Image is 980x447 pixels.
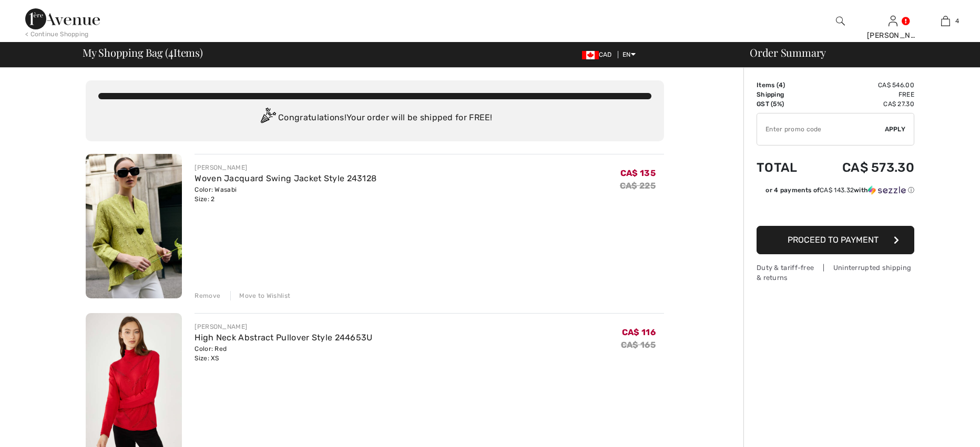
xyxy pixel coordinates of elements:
div: Order Summary [737,47,974,58]
a: 4 [920,15,971,27]
div: Congratulations! Your order will be shipped for FREE! [98,108,651,129]
img: Congratulation2.svg [257,108,278,129]
s: CA$ 165 [621,340,656,350]
img: My Bag [941,15,950,27]
input: Promo code [757,113,885,145]
div: [PERSON_NAME] [867,30,918,41]
div: Move to Wishlist [230,291,290,300]
div: or 4 payments ofCA$ 143.32withSezzle Click to learn more about Sezzle [757,185,914,199]
div: Color: Red Size: XS [195,344,372,363]
td: CA$ 573.30 [813,150,914,185]
span: My Shopping Bag ( Items) [83,47,203,58]
td: Items ( ) [757,80,813,90]
button: Proceed to Payment [757,226,914,254]
img: Canadian Dollar [582,51,599,59]
div: [PERSON_NAME] [195,163,376,172]
span: CA$ 143.32 [820,186,854,194]
a: High Neck Abstract Pullover Style 244653U [195,332,372,342]
iframe: Opens a widget where you can chat to one of our agents [913,415,969,442]
img: Sezzle [868,185,906,195]
span: EN [622,51,636,58]
img: My Info [889,15,897,27]
td: Shipping [757,90,813,99]
a: Sign In [889,16,897,26]
span: 4 [168,45,173,58]
span: CA$ 135 [620,168,656,178]
span: CAD [582,51,616,58]
span: 4 [779,81,783,89]
td: Total [757,150,813,185]
td: Free [813,90,914,99]
td: GST (5%) [757,99,813,109]
span: Proceed to Payment [788,235,879,245]
iframe: PayPal-paypal [757,199,914,222]
img: search the website [836,15,845,27]
img: 1ère Avenue [25,8,100,29]
div: [PERSON_NAME] [195,322,372,331]
span: CA$ 116 [622,327,656,337]
td: CA$ 546.00 [813,80,914,90]
a: Woven Jacquard Swing Jacket Style 243128 [195,173,376,183]
div: or 4 payments of with [765,185,914,195]
div: Color: Wasabi Size: 2 [195,185,376,204]
td: CA$ 27.30 [813,99,914,109]
span: 4 [955,16,959,26]
span: Apply [885,124,906,134]
s: CA$ 225 [620,181,656,191]
div: Remove [195,291,220,300]
div: < Continue Shopping [25,29,89,39]
div: Duty & tariff-free | Uninterrupted shipping & returns [757,263,914,283]
img: Woven Jacquard Swing Jacket Style 243128 [86,154,182,298]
